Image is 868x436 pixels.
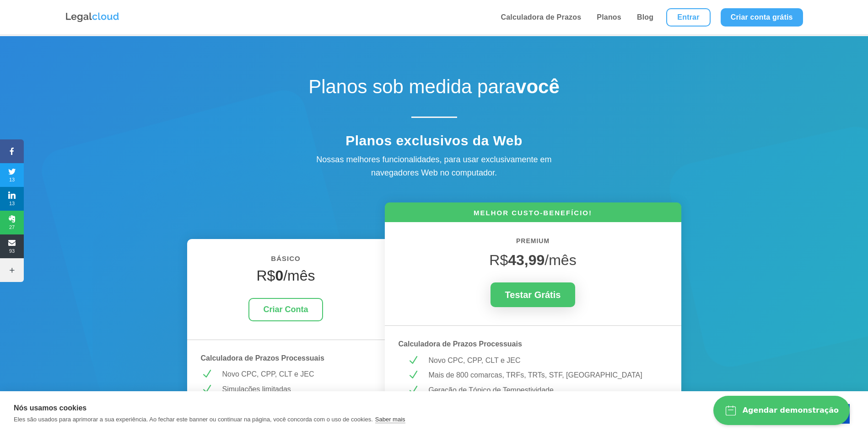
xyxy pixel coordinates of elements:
p: Novo CPC, CPP, CLT e JEC [429,355,659,367]
strong: Calculadora de Prazos Processuais [201,354,324,362]
img: Logo da Legalcloud [65,11,120,23]
p: Mais de 800 comarcas, TRFs, TRTs, STF, [GEOGRAPHIC_DATA] [429,369,659,381]
h6: BÁSICO [201,253,371,269]
div: Nossas melhores funcionalidades, para usar exclusivamente em navegadores Web no computador. [297,153,571,180]
h6: MELHOR CUSTO-BENEFÍCIO! [385,208,681,222]
p: Geração de Tópico de Tempestividade [429,384,659,396]
a: Criar Conta [248,298,323,321]
strong: 0 [275,267,283,284]
a: Entrar [666,8,710,27]
a: Testar Grátis [491,282,576,307]
strong: Nós usamos cookies [14,404,86,412]
p: Novo CPC, CPP, CLT e JEC [222,368,371,380]
h4: R$ /mês [201,267,371,289]
span: N [407,355,419,366]
strong: 43,99 [508,252,545,268]
span: N [407,384,419,396]
h6: PREMIUM [399,236,668,251]
span: N [201,368,212,380]
strong: você [516,76,560,97]
span: N [407,369,419,381]
h4: Planos exclusivos da Web [274,133,594,154]
a: Saber mais [375,416,405,423]
span: N [201,383,212,395]
h1: Planos sob medida para [274,75,594,103]
p: Simulações limitadas [222,383,371,395]
p: Eles são usados para aprimorar a sua experiência. Ao fechar este banner ou continuar na página, v... [14,416,373,423]
strong: Calculadora de Prazos Processuais [399,340,522,348]
a: Criar conta grátis [721,8,803,27]
span: R$ /mês [489,252,576,268]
